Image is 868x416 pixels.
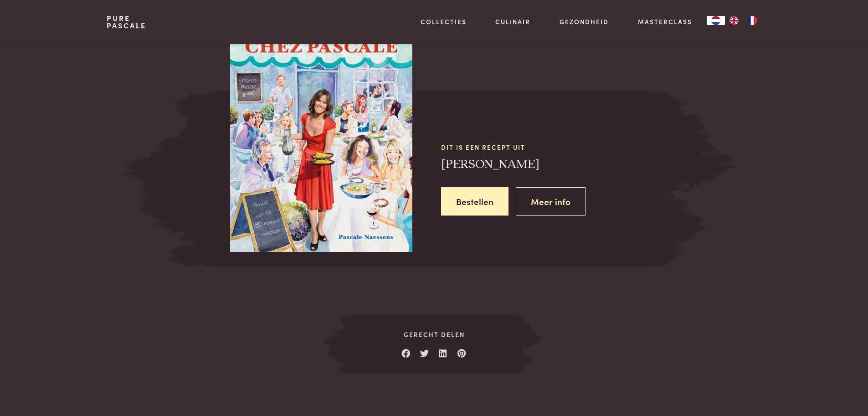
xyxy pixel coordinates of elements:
[441,142,652,152] span: Dit is een recept uit
[441,187,508,216] a: Bestellen
[107,15,146,29] a: PurePascale
[560,17,609,26] a: Gezondheid
[516,187,586,216] a: Meer info
[707,16,725,25] div: Language
[725,16,761,25] ul: Language list
[707,16,761,25] aside: Language selected: Nederlands
[638,17,692,26] a: Masterclass
[743,16,761,25] a: FR
[352,330,516,339] span: Gerecht delen
[495,17,530,26] a: Culinair
[441,157,652,173] h3: [PERSON_NAME]
[707,16,725,25] a: NL
[725,16,743,25] a: EN
[421,17,467,26] a: Collecties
